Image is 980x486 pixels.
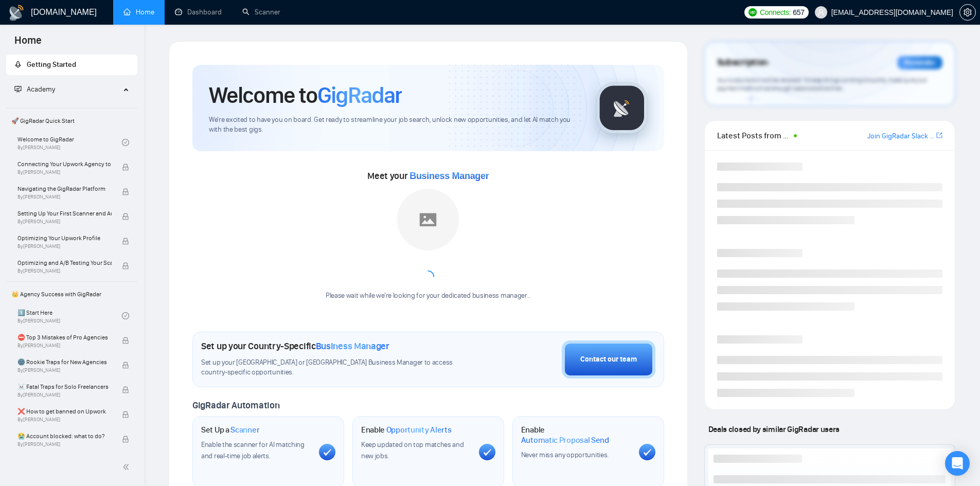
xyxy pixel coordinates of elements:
[409,171,489,181] span: Business Manager
[319,291,537,301] div: Please wait while we're looking for your dedicated business manager...
[14,85,55,94] span: Academy
[123,8,154,16] a: homeHome
[122,312,129,319] span: check-circle
[17,417,112,423] span: By [PERSON_NAME]
[201,425,259,435] h1: Set Up a
[27,60,76,69] span: Getting Started
[704,420,844,438] span: Deals closed by similar GigRadar users
[422,271,434,283] span: loading
[521,451,609,459] span: Never miss any opportunities.
[817,9,825,16] span: user
[17,441,112,447] span: By [PERSON_NAME]
[361,440,464,460] span: Keep updated on top matches and new jobs.
[717,129,791,142] span: Latest Posts from the GigRadar Community
[936,131,942,140] a: export
[201,440,305,460] span: Enable the scanner for AI matching and real-time job alerts.
[521,435,609,445] span: Automatic Proposal Send
[717,54,768,71] span: Subscription
[122,362,129,369] span: lock
[17,332,112,343] span: ⛔ Top 3 Mistakes of Pro Agencies
[6,55,137,75] li: Getting Started
[201,340,389,352] h1: Set up your Country-Specific
[17,258,112,268] span: Optimizing and A/B Testing Your Scanner for Better Results
[209,115,580,135] span: We're excited to have you on board. Get ready to streamline your job search, unlock new opportuni...
[192,400,279,411] span: GigRadar Automation
[7,284,136,304] span: 👑 Agency Success with GigRadar
[386,425,452,435] span: Opportunity Alerts
[17,357,112,367] span: 🌚 Rookie Traps for New Agencies
[959,4,976,21] button: setting
[17,131,122,154] a: Welcome to GigRadarBy[PERSON_NAME]
[175,8,222,16] a: dashboardDashboard
[316,340,389,352] span: Business Manager
[367,170,489,182] span: Meet your
[959,8,976,16] a: setting
[230,425,259,435] span: Scanner
[596,82,648,134] img: gigradar-logo.png
[17,169,112,175] span: By [PERSON_NAME]
[749,8,757,16] img: upwork-logo.png
[562,340,655,379] button: Contact our team
[317,81,402,109] span: GigRadar
[945,451,970,476] div: Open Intercom Messenger
[122,213,129,220] span: lock
[17,367,112,373] span: By [PERSON_NAME]
[960,8,975,16] span: setting
[122,238,129,245] span: lock
[14,61,22,68] span: rocket
[122,337,129,344] span: lock
[27,85,55,94] span: Academy
[17,343,112,349] span: By [PERSON_NAME]
[793,7,804,18] span: 657
[397,189,459,250] img: placeholder.png
[122,462,133,472] span: double-left
[14,85,22,93] span: fund-projection-screen
[760,7,791,18] span: Connects:
[17,243,112,249] span: By [PERSON_NAME]
[17,184,112,194] span: Navigating the GigRadar Platform
[17,406,112,417] span: ❌ How to get banned on Upwork
[17,233,112,243] span: Optimizing Your Upwork Profile
[717,76,927,93] span: Your subscription will be renewed. To keep things running smoothly, make sure your payment method...
[17,304,122,327] a: 1️⃣ Start HereBy[PERSON_NAME]
[122,262,129,269] span: lock
[17,159,112,169] span: Connecting Your Upwork Agency to GigRadar
[7,111,136,131] span: 🚀 GigRadar Quick Start
[580,354,637,365] div: Contact our team
[897,56,942,69] div: Reminder
[8,5,25,21] img: logo
[17,392,112,398] span: By [PERSON_NAME]
[17,431,112,441] span: 😭 Account blocked: what to do?
[201,358,474,377] span: Set up your [GEOGRAPHIC_DATA] or [GEOGRAPHIC_DATA] Business Manager to access country-specific op...
[242,8,280,16] a: searchScanner
[17,194,112,200] span: By [PERSON_NAME]
[936,131,942,139] span: export
[122,188,129,195] span: lock
[521,425,631,445] h1: Enable
[122,411,129,418] span: lock
[6,33,50,55] span: Home
[122,386,129,393] span: lock
[209,81,402,109] h1: Welcome to
[122,139,129,146] span: check-circle
[17,208,112,219] span: Setting Up Your First Scanner and Auto-Bidder
[361,425,452,435] h1: Enable
[867,131,934,142] a: Join GigRadar Slack Community
[17,219,112,225] span: By [PERSON_NAME]
[122,164,129,171] span: lock
[17,268,112,274] span: By [PERSON_NAME]
[17,382,112,392] span: ☠️ Fatal Traps for Solo Freelancers
[122,436,129,443] span: lock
